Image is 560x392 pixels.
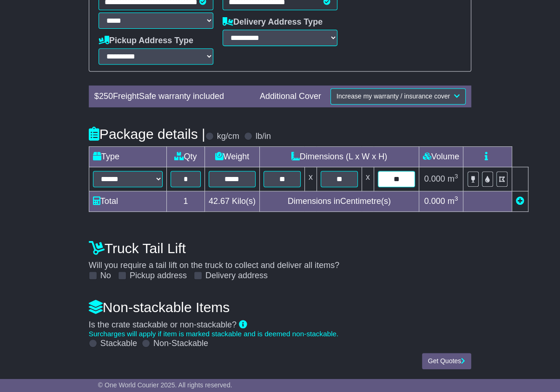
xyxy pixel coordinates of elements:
[153,339,208,349] label: Non-Stackable
[259,147,419,167] td: Dimensions (L x W x H)
[419,147,463,167] td: Volume
[89,300,471,315] h4: Non-stackable Items
[100,271,111,281] label: No
[422,353,472,369] button: Get Quotes
[516,196,524,206] a: Add new item
[205,271,268,281] label: Delivery address
[89,191,166,212] td: Total
[256,131,271,142] label: lb/in
[255,91,326,102] div: Additional Cover
[455,195,458,202] sup: 3
[204,191,259,212] td: Kilo(s)
[223,17,323,27] label: Delivery Address Type
[166,191,204,212] td: 1
[448,196,458,206] span: m
[98,381,232,389] span: © One World Courier 2025. All rights reserved.
[89,320,237,329] span: Is the crate stackable or non-stackable?
[89,241,471,256] h4: Truck Tail Lift
[217,131,239,142] label: kg/cm
[336,92,450,100] span: Increase my warranty / insurance cover
[90,91,255,102] div: $ FreightSafe warranty included
[89,147,166,167] td: Type
[166,147,204,167] td: Qty
[204,147,259,167] td: Weight
[448,174,458,183] span: m
[304,167,316,191] td: x
[259,191,419,212] td: Dimensions in Centimetre(s)
[84,235,476,281] div: Will you require a tail lift on the truck to collect and deliver all items?
[100,339,137,349] label: Stackable
[89,126,205,142] h4: Package details |
[424,196,445,206] span: 0.000
[209,196,230,206] span: 42.67
[130,271,187,281] label: Pickup address
[99,36,193,46] label: Pickup Address Type
[330,88,466,105] button: Increase my warranty / insurance cover
[362,167,374,191] td: x
[424,174,445,183] span: 0.000
[99,91,113,101] span: 250
[455,173,458,180] sup: 3
[89,330,471,338] div: Surcharges will apply if item is marked stackable and is deemed non-stackable.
